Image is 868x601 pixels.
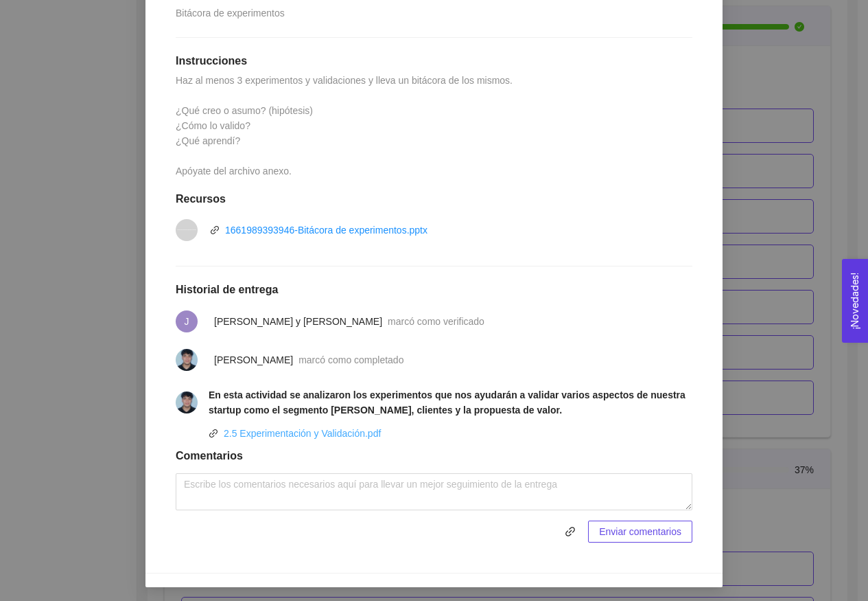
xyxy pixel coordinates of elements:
span: J [185,310,189,332]
h1: Instrucciones [176,54,692,68]
strong: En esta actividad se analizaron los experimentos que nos ayudarán a validar varios aspectos de nu... [209,389,685,416]
span: Enviar comentarios [599,524,681,539]
span: link [209,429,218,438]
img: 1746337396128-Perfil.jpg [176,392,198,413]
span: marcó como completado [298,354,403,365]
span: [PERSON_NAME] [214,354,293,365]
a: 1661989393946-Bitácora de experimentos.pptx [225,225,427,236]
span: marcó como verificado [388,316,484,327]
h1: Historial de entrega [176,283,692,297]
a: 2.5 Experimentación y Validación.pdf [224,428,381,439]
button: Open Feedback Widget [842,259,868,343]
span: vnd.openxmlformats-officedocument.presentationml.presentation [177,229,196,231]
span: link [559,526,581,537]
button: Enviar comentarios [588,521,692,543]
span: Bitácora de experimentos [176,8,285,19]
span: Haz al menos 3 experimentos y validaciones y lleva un bitácora de los mismos. ¿Qué creo o asumo? ... [176,75,515,177]
span: [PERSON_NAME] y [PERSON_NAME] [214,316,382,327]
span: link [210,225,220,235]
h1: Comentarios [176,449,692,463]
span: link [560,526,580,537]
img: 1746337396128-Perfil.jpg [176,349,198,371]
h1: Recursos [176,192,692,206]
button: link [559,521,581,543]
